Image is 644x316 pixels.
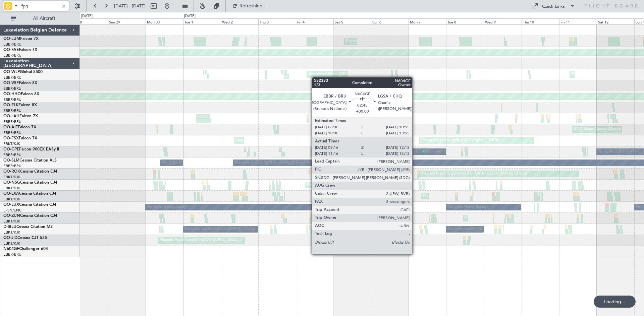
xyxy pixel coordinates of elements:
[391,125,497,135] div: Planned Maint [GEOGRAPHIC_DATA] ([GEOGRAPHIC_DATA])
[346,36,468,46] div: Planned Maint [GEOGRAPHIC_DATA] ([GEOGRAPHIC_DATA] National)
[3,170,20,174] span: OO-ROK
[3,152,21,157] a: EBBR/BRU
[70,18,108,24] div: Sat 28
[3,37,20,41] span: OO-LUM
[3,136,37,140] a: OO-FSXFalcon 7X
[3,141,20,146] a: EBKT/KJK
[258,18,296,24] div: Thu 3
[114,3,146,9] span: [DATE] - [DATE]
[522,18,559,24] div: Thu 10
[409,18,446,24] div: Mon 7
[559,18,597,24] div: Fri 11
[529,1,578,11] button: Quick Links
[3,75,21,80] a: EBBR/BRU
[160,235,238,245] div: Planned Maint Kortrijk-[GEOGRAPHIC_DATA]
[3,192,56,196] a: OO-LXACessna Citation CJ4
[185,224,254,234] div: No Crew Kortrijk-[GEOGRAPHIC_DATA]
[3,125,36,129] a: OO-AIEFalcon 7X
[3,42,21,47] a: EBBR/BRU
[309,69,417,79] div: Unplanned Maint [GEOGRAPHIC_DATA]-[GEOGRAPHIC_DATA]
[146,18,183,24] div: Mon 30
[161,224,270,234] div: Unplanned Maint [GEOGRAPHIC_DATA]-[GEOGRAPHIC_DATA]
[3,147,59,151] a: OO-GPEFalcon 900EX EASy II
[3,208,22,213] a: LFSN/ENC
[3,203,56,207] a: OO-LUXCessna Citation CJ4
[371,18,409,24] div: Sun 6
[20,1,59,11] input: Airport
[17,16,71,21] span: All Aircraft
[3,103,18,107] span: OO-ELK
[3,236,17,240] span: OO-JID
[3,119,21,124] a: EBBR/BRU
[3,108,21,113] a: EBBR/BRU
[3,136,19,140] span: OO-FSX
[81,13,93,19] div: [DATE]
[3,247,48,251] a: N604GFChallenger 604
[335,147,447,157] div: No Crew [GEOGRAPHIC_DATA] ([GEOGRAPHIC_DATA] National)
[3,236,47,240] a: OO-JIDCessna CJ1 525
[3,214,57,218] a: OO-ZUNCessna Citation CJ4
[184,13,196,19] div: [DATE]
[484,18,521,24] div: Wed 9
[3,97,21,102] a: EBBR/BRU
[3,225,53,229] a: D-IBLUCessna Citation M2
[3,114,38,118] a: OO-LAHFalcon 7X
[3,192,19,196] span: OO-LXA
[446,18,484,24] div: Tue 8
[3,147,19,151] span: OO-GPE
[3,219,20,224] a: EBKT/KJK
[423,191,501,201] div: Planned Maint Kortrijk-[GEOGRAPHIC_DATA]
[3,48,37,52] a: OO-FAEFalcon 7X
[3,181,20,185] span: OO-NSG
[3,81,37,85] a: OO-VSFFalcon 8X
[3,164,21,169] a: EBBR/BRU
[3,130,21,135] a: EBBR/BRU
[3,48,19,52] span: OO-FAE
[448,202,488,212] div: No Crew Nancy (Essey)
[421,169,527,179] div: Planned Maint [GEOGRAPHIC_DATA] ([GEOGRAPHIC_DATA])
[594,296,636,308] div: Loading...
[3,214,20,218] span: OO-ZUN
[239,4,267,8] span: Refreshing...
[448,224,517,234] div: No Crew Kortrijk-[GEOGRAPHIC_DATA]
[3,186,20,191] a: EBKT/KJK
[423,147,544,157] div: Planned Maint [GEOGRAPHIC_DATA] ([GEOGRAPHIC_DATA] National)
[335,169,442,179] div: A/C Unavailable [GEOGRAPHIC_DATA]-[GEOGRAPHIC_DATA]
[3,175,20,180] a: EBKT/KJK
[3,241,20,246] a: EBKT/KJK
[3,159,57,163] a: OO-SLMCessna Citation XLS
[147,202,187,212] div: No Crew Nancy (Essey)
[3,225,16,229] span: D-IBLU
[333,18,371,24] div: Sat 5
[162,158,275,168] div: No Crew [GEOGRAPHIC_DATA] ([GEOGRAPHIC_DATA] National)
[3,92,21,96] span: OO-HHO
[3,92,39,96] a: OO-HHOFalcon 8X
[7,13,73,24] button: All Aircraft
[3,197,20,202] a: EBKT/KJK
[3,247,19,251] span: N604GF
[183,18,221,24] div: Tue 1
[572,69,606,79] div: Planned Maint Liege
[3,230,20,235] a: EBKT/KJK
[3,53,21,58] a: EBBR/BRU
[3,70,20,74] span: OO-WLP
[3,125,18,129] span: OO-AIE
[3,203,19,207] span: OO-LUX
[542,3,565,10] div: Quick Links
[3,81,19,85] span: OO-VSF
[597,18,634,24] div: Sat 12
[108,18,145,24] div: Sun 29
[235,158,347,168] div: No Crew [GEOGRAPHIC_DATA] ([GEOGRAPHIC_DATA] National)
[3,37,39,41] a: OO-LUMFalcon 7X
[3,86,21,91] a: EBBR/BRU
[296,18,333,24] div: Fri 4
[3,170,57,174] a: OO-ROKCessna Citation CJ4
[3,70,43,74] a: OO-WLPGlobal 5500
[3,103,37,107] a: OO-ELKFalcon 8X
[236,136,345,146] div: Unplanned Maint [GEOGRAPHIC_DATA]-[GEOGRAPHIC_DATA]
[3,252,21,257] a: EBBR/BRU
[3,159,19,163] span: OO-SLM
[465,213,543,223] div: Planned Maint Kortrijk-[GEOGRAPHIC_DATA]
[421,136,499,146] div: Planned Maint Kortrijk-[GEOGRAPHIC_DATA]
[3,181,57,185] a: OO-NSGCessna Citation CJ4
